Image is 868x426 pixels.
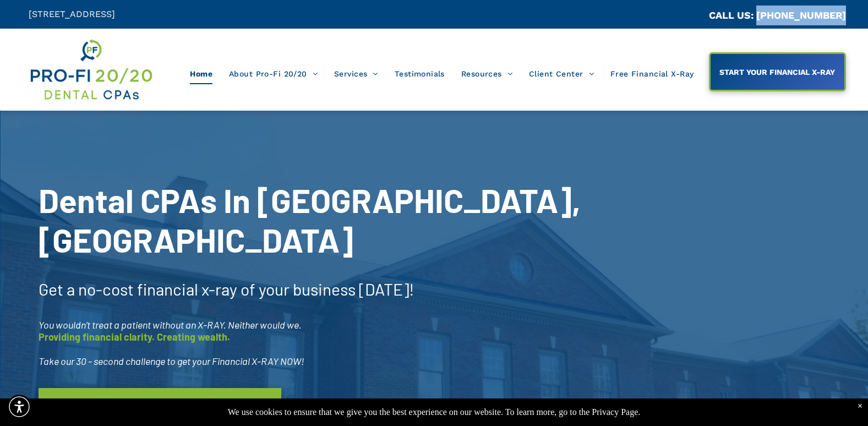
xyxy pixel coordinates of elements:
div: Dismiss notification [858,401,862,411]
a: CALL US: [PHONE_NUMBER] [709,9,846,21]
a: Free Financial X-Ray [602,63,702,84]
span: no-cost financial x-ray [78,279,237,299]
span: Take our 30 - second challenge to get your Financial X-RAY NOW! [39,355,304,367]
span: CA::CALLC [662,10,709,21]
a: About Pro-Fi 20/20 [221,63,326,84]
span: Dental CPAs In [GEOGRAPHIC_DATA], [GEOGRAPHIC_DATA] [39,180,581,259]
a: Resources [453,63,521,84]
span: Get a [39,279,75,299]
a: Home [182,63,221,84]
a: Testimonials [386,63,453,84]
span: of your business [DATE]! [241,279,414,299]
a: Services [326,63,386,84]
img: Get Dental CPA Consulting, Bookkeeping, & Bank Loans [29,37,154,102]
span: START YOUR FINANCIAL X-RAY [716,62,839,82]
span: Providing financial clarity. Creating wealth. [39,331,230,343]
div: Accessibility Menu [7,395,31,419]
a: START YOUR FINANCIAL X-RAY [709,52,847,91]
a: Client Center [521,63,602,84]
span: [STREET_ADDRESS] [29,9,115,19]
span: You wouldn’t treat a patient without an X-RAY. Neither would we. [39,319,302,331]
